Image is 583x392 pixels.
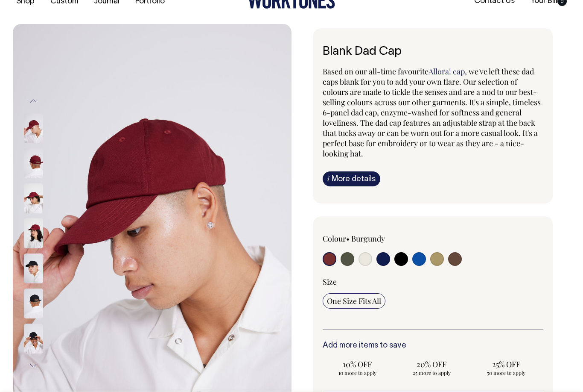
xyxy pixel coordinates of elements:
[323,45,543,59] h1: Blank Dad Cap
[323,342,543,350] h6: Add more items to save
[346,233,350,244] span: •
[472,357,541,379] input: 25% OFF 50 more to apply
[401,359,462,369] span: 20% OFF
[476,369,536,376] span: 50 more to apply
[327,369,388,376] span: 10 more to apply
[24,289,43,318] img: black
[351,233,385,244] label: Burgundy
[429,66,465,77] a: Allora! cap
[323,233,411,244] div: Colour
[323,277,543,287] div: Size
[323,171,380,186] a: iMore details
[401,369,462,376] span: 25 more to apply
[323,293,385,309] input: One Size Fits All
[27,91,40,111] button: Previous
[327,296,381,306] span: One Size Fits All
[397,357,466,379] input: 20% OFF 25 more to apply
[24,183,43,213] img: burgundy
[24,148,43,178] img: burgundy
[327,359,388,369] span: 10% OFF
[27,356,40,375] button: Next
[327,174,329,183] span: i
[24,218,43,248] img: burgundy
[24,253,43,283] img: black
[476,359,536,369] span: 25% OFF
[323,66,541,159] span: , we've left these dad caps blank for you to add your own flare. Our selection of colours are mad...
[323,357,392,379] input: 10% OFF 10 more to apply
[24,324,43,354] img: black
[24,113,43,143] img: burgundy
[323,66,429,77] span: Based on our all-time favourite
